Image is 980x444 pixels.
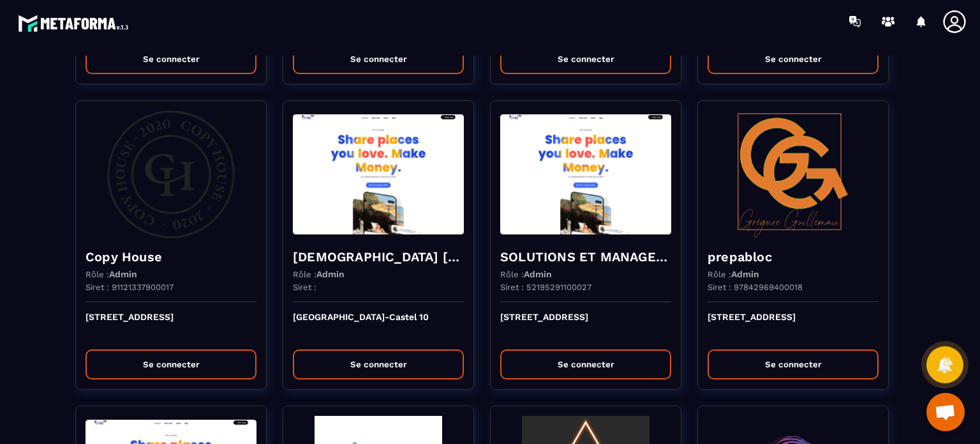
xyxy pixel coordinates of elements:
p: Rôle : [293,269,345,279]
p: Siret : 97842969400018 [708,282,803,292]
p: Rôle : [500,269,552,279]
img: funnel-background [85,111,256,238]
p: Siret : [293,282,316,292]
img: funnel-background [708,111,879,238]
img: logo [18,11,133,35]
p: [STREET_ADDRESS] [85,312,256,340]
button: Se connecter [293,349,464,379]
p: Siret : 91121337900017 [85,282,174,292]
img: funnel-background [500,111,671,238]
h4: [DEMOGRAPHIC_DATA] [GEOGRAPHIC_DATA] [293,248,464,266]
p: [STREET_ADDRESS] [500,312,671,340]
button: Se connecter [500,44,671,74]
button: Se connecter [500,349,671,379]
span: Admin [316,269,345,279]
p: Siret : 52195291100027 [500,282,591,292]
button: Se connecter [293,44,464,74]
h4: Copy House [85,248,256,266]
p: Rôle : [708,269,759,279]
span: Admin [731,269,759,279]
img: funnel-background [293,111,464,238]
button: Se connecter [85,349,256,379]
button: Se connecter [708,349,879,379]
h4: SOLUTIONS ET MANAGERS [500,248,671,266]
p: Rôle : [85,269,137,279]
button: Se connecter [85,44,256,74]
div: Ouvrir le chat [926,393,965,431]
span: Admin [524,269,552,279]
button: Se connecter [708,44,879,74]
p: [GEOGRAPHIC_DATA]-Castel 10 [293,312,464,340]
p: [STREET_ADDRESS] [708,312,879,340]
span: Admin [109,269,137,279]
h4: prepabloc [708,248,879,266]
